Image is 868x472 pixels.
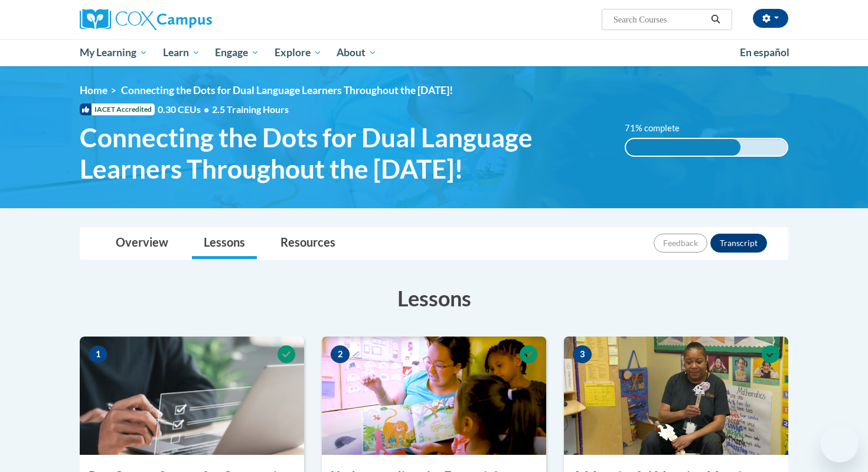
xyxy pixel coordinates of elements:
button: Account Settings [753,9,788,28]
span: Connecting the Dots for Dual Language Learners Throughout the [DATE]! [121,84,453,96]
a: En español [732,40,797,65]
span: IACET Accredited [80,104,155,115]
button: Search [707,12,725,27]
div: 71% complete [626,139,740,156]
img: Course Image [80,337,304,455]
img: Cox Campus [80,9,212,30]
a: Learn [155,39,208,66]
span: 2 [331,345,350,363]
a: Resources [269,228,347,259]
span: Explore [275,46,322,60]
button: Feedback [654,234,707,253]
img: Course Image [564,337,788,455]
span: Learn [163,46,200,60]
span: 3 [573,345,592,363]
iframe: Button to launch messaging window [821,425,859,463]
a: Home [80,84,107,96]
h3: Lessons [80,283,788,313]
a: Engage [207,39,267,66]
span: • [204,104,209,115]
span: My Learning [80,46,148,60]
a: About [329,39,385,66]
a: Cox Campus [80,9,304,30]
div: Main menu [62,39,806,66]
input: Search Courses [612,12,707,27]
span: About [337,46,377,60]
a: Explore [267,39,329,66]
a: Overview [104,228,180,259]
span: 2.5 Training Hours [212,104,289,115]
label: 71% complete [625,122,693,135]
span: 1 [89,345,107,363]
span: En español [740,46,789,59]
img: Course Image [322,337,546,455]
span: 0.30 CEUs [158,103,212,116]
span: Engage [215,46,259,60]
span: Connecting the Dots for Dual Language Learners Throughout the [DATE]! [80,122,607,185]
a: Lessons [192,228,257,259]
button: Transcript [710,234,767,253]
a: My Learning [72,39,155,66]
